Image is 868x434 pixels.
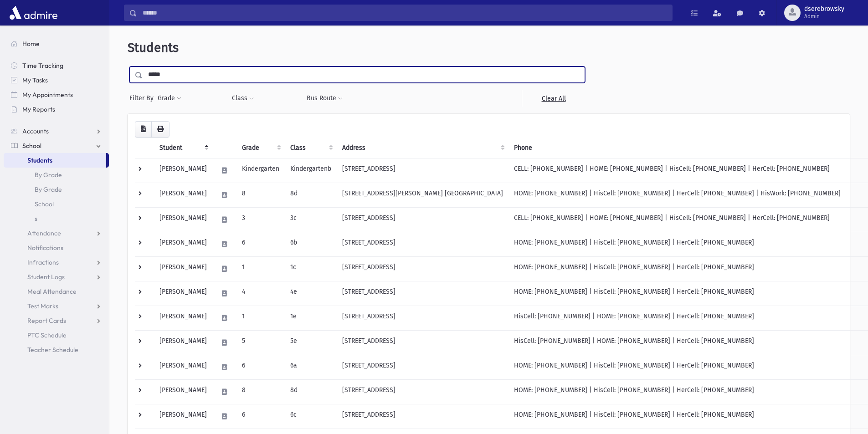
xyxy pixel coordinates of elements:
td: 5 [236,330,285,355]
a: Notifications [4,240,109,255]
button: Grade [157,90,182,107]
span: Report Cards [27,317,66,325]
td: [PERSON_NAME] [154,355,212,379]
img: AdmirePro [7,4,60,22]
a: Meal Attendance [4,284,109,299]
td: [PERSON_NAME] [154,281,212,306]
span: Test Marks [27,302,58,310]
td: 8d [285,183,337,207]
span: Notifications [27,244,63,252]
td: [STREET_ADDRESS] [337,379,508,404]
span: Student Logs [27,273,65,281]
a: By Grade [4,182,109,197]
td: [STREET_ADDRESS] [337,404,508,429]
a: By Grade [4,168,109,182]
span: Accounts [22,127,49,135]
span: Teacher Schedule [27,346,78,354]
a: PTC Schedule [4,328,109,342]
th: Grade: activate to sort column ascending [236,138,285,158]
td: [PERSON_NAME] [154,207,212,232]
td: 6 [236,404,285,429]
a: School [4,138,109,153]
td: 4 [236,281,285,306]
td: 8 [236,183,285,207]
td: Kindergartenb [285,158,337,183]
th: Address: activate to sort column ascending [337,138,508,158]
td: 1 [236,306,285,330]
span: Meal Attendance [27,287,77,296]
td: 4e [285,281,337,306]
a: Student Logs [4,270,109,284]
th: Student: activate to sort column descending [154,138,212,158]
a: Test Marks [4,299,109,313]
td: [PERSON_NAME] [154,379,212,404]
td: [STREET_ADDRESS] [337,256,508,281]
a: Home [4,36,109,51]
td: 8d [285,379,337,404]
input: Search [137,5,672,21]
td: 8 [236,379,285,404]
td: 6a [285,355,337,379]
span: Students [128,40,179,55]
a: My Appointments [4,87,109,102]
td: [STREET_ADDRESS][PERSON_NAME] [GEOGRAPHIC_DATA] [337,183,508,207]
td: 6c [285,404,337,429]
td: [PERSON_NAME] [154,330,212,355]
td: 6 [236,232,285,256]
span: Students [27,156,52,164]
td: 1 [236,256,285,281]
span: Home [22,40,40,48]
button: CSV [135,121,152,138]
td: 1e [285,306,337,330]
span: Infractions [27,258,59,266]
a: My Reports [4,102,109,117]
a: School [4,197,109,211]
td: 3 [236,207,285,232]
td: 3c [285,207,337,232]
span: School [22,142,41,150]
span: Attendance [27,229,61,237]
td: [PERSON_NAME] [154,232,212,256]
button: Bus Route [306,90,343,107]
td: [STREET_ADDRESS] [337,330,508,355]
span: My Tasks [22,76,48,84]
td: [PERSON_NAME] [154,183,212,207]
td: [PERSON_NAME] [154,158,212,183]
span: PTC Schedule [27,331,67,339]
a: My Tasks [4,73,109,87]
a: Students [4,153,106,168]
td: 5e [285,330,337,355]
th: Class: activate to sort column ascending [285,138,337,158]
span: Filter By [129,93,157,103]
span: Admin [804,13,844,20]
td: 6 [236,355,285,379]
td: [STREET_ADDRESS] [337,355,508,379]
td: [STREET_ADDRESS] [337,232,508,256]
button: Class [231,90,254,107]
span: dserebrowsky [804,5,844,13]
td: [PERSON_NAME] [154,306,212,330]
td: 1c [285,256,337,281]
td: Kindergarten [236,158,285,183]
td: 6b [285,232,337,256]
a: Infractions [4,255,109,270]
a: s [4,211,109,226]
td: [STREET_ADDRESS] [337,158,508,183]
a: Teacher Schedule [4,342,109,357]
a: Clear All [522,90,585,107]
button: Print [151,121,169,138]
td: [PERSON_NAME] [154,404,212,429]
a: Time Tracking [4,58,109,73]
a: Attendance [4,226,109,240]
a: Accounts [4,124,109,138]
a: Report Cards [4,313,109,328]
td: [PERSON_NAME] [154,256,212,281]
span: Time Tracking [22,61,63,70]
td: [STREET_ADDRESS] [337,306,508,330]
td: [STREET_ADDRESS] [337,207,508,232]
span: My Appointments [22,91,73,99]
td: [STREET_ADDRESS] [337,281,508,306]
span: My Reports [22,105,55,113]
